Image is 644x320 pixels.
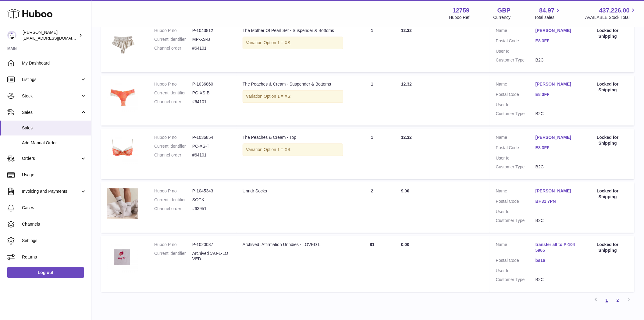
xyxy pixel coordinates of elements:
[243,135,343,140] div: The Peaches & Cream - Top
[22,172,87,178] span: Usage
[22,254,87,260] span: Returns
[7,31,16,40] img: sofiapanwar@unndr.com
[496,135,535,142] dt: Name
[107,135,138,165] img: 127591744028005.png
[192,135,230,140] dd: P-1036854
[535,199,575,204] a: BH31 7PN
[154,206,192,212] dt: Channel order
[599,6,630,15] span: 437,226.00
[243,28,343,33] div: The Mother Of Pearl Set - Suspender & Bottoms
[23,30,77,41] div: [PERSON_NAME]
[587,188,628,200] div: Locked for Shipping
[192,45,230,51] dd: #64101
[496,145,535,152] dt: Postal Code
[535,188,575,194] a: [PERSON_NAME]
[154,251,192,262] dt: Current identifier
[496,188,535,195] dt: Name
[107,81,138,112] img: 127591744027961.png
[192,206,230,212] dd: #63951
[264,94,291,99] span: Option 1 = XS;
[154,37,192,42] dt: Current identifier
[496,242,535,255] dt: Name
[587,28,628,39] div: Locked for Shipping
[496,155,535,161] dt: User Id
[535,57,575,63] dd: B2C
[243,90,343,103] div: Variation:
[535,242,575,253] a: transfer all to P-1045965
[349,75,395,126] td: 1
[535,145,575,151] a: E8 3FF
[192,37,230,42] dd: MP-XS-B
[192,152,230,158] dd: #64101
[496,164,535,170] dt: Customer Type
[154,188,192,194] dt: Huboo P no
[534,6,561,20] a: 84.97 Total sales
[496,48,535,54] dt: User Id
[192,188,230,194] dd: P-1045343
[22,60,87,66] span: My Dashboard
[192,197,230,203] dd: SOCK
[585,15,637,20] span: AVAILABLE Stock Total
[22,77,80,83] span: Listings
[22,238,87,244] span: Settings
[192,28,230,33] dd: P-1043812
[401,242,409,247] span: 0.00
[264,147,291,152] span: Option 1 = XS;
[496,28,535,35] dt: Name
[401,135,412,140] span: 12.32
[496,218,535,223] dt: Customer Type
[154,90,192,96] dt: Current identifier
[585,6,637,20] a: 437,226.00 AVAILABLE Stock Total
[154,81,192,87] dt: Huboo P no
[107,242,138,272] img: 127591731598310.png
[496,258,535,265] dt: Postal Code
[154,28,192,33] dt: Huboo P no
[107,28,138,58] img: 127591749564592.png
[496,92,535,99] dt: Postal Code
[453,6,470,15] strong: 12759
[243,37,343,49] div: Variation:
[535,218,575,223] dd: B2C
[493,15,511,20] div: Currency
[612,295,623,306] a: 2
[243,81,343,87] div: The Peaches & Cream - Suspender & Bottoms
[587,135,628,146] div: Locked for Shipping
[243,188,343,194] div: Unndr Socks
[22,93,80,99] span: Stock
[243,143,343,156] div: Variation:
[587,81,628,93] div: Locked for Shipping
[22,156,80,161] span: Orders
[154,99,192,105] dt: Channel order
[349,22,395,72] td: 1
[22,205,87,211] span: Cases
[535,164,575,170] dd: B2C
[22,140,87,146] span: Add Manual Order
[449,15,470,20] div: Huboo Ref
[349,182,395,233] td: 2
[535,92,575,97] a: E8 3FF
[243,242,343,248] div: Archived :Affirmation Unndies - LOVED L
[535,38,575,44] a: E8 3FF
[601,295,612,306] a: 1
[154,143,192,149] dt: Current identifier
[192,90,230,96] dd: PC-XS-B
[496,199,535,206] dt: Postal Code
[401,82,412,86] span: 12.32
[535,277,575,283] dd: B2C
[535,28,575,33] a: [PERSON_NAME]
[539,6,554,15] span: 84.97
[496,102,535,108] dt: User Id
[192,143,230,149] dd: PC-XS-T
[497,6,511,15] strong: GBP
[154,152,192,158] dt: Channel order
[192,99,230,105] dd: #64101
[496,209,535,215] dt: User Id
[192,242,230,248] dd: P-1020037
[192,251,230,262] dd: Archived :AU-L-LOVED
[349,236,395,292] td: 81
[107,188,138,219] img: 127591749564691.png
[535,111,575,117] dd: B2C
[154,135,192,140] dt: Huboo P no
[154,242,192,248] dt: Huboo P no
[496,81,535,89] dt: Name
